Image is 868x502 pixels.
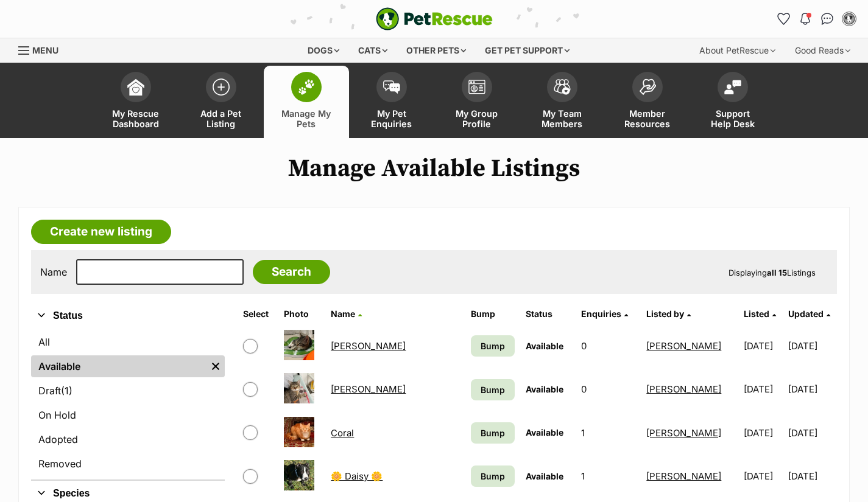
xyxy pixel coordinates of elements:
[466,304,520,324] th: Bump
[646,383,721,395] a: [PERSON_NAME]
[705,108,760,129] span: Support Help Desk
[279,304,325,324] th: Photo
[739,455,786,497] td: [DATE]
[576,455,641,497] td: 1
[279,108,334,129] span: Manage My Pets
[521,304,575,324] th: Status
[450,108,504,129] span: My Group Profile
[471,422,515,444] a: Bump
[605,66,690,138] a: Member Resources
[576,368,641,410] td: 0
[788,309,830,319] a: Updated
[639,78,656,95] img: member-resources-icon-8e73f808a243e03378d46382f2149f9095a855e16c252ad45f914b54edf8863c.svg
[690,66,775,138] a: Support Help Desk
[788,455,836,497] td: [DATE]
[31,404,225,426] a: On Hold
[581,309,621,319] span: translation missing: en.admin.listings.index.attributes.enquiries
[481,427,505,439] span: Bump
[331,383,406,395] a: [PERSON_NAME]
[178,66,264,138] a: Add a Pet Listing
[40,267,67,277] label: Name
[481,470,505,483] span: Bump
[646,470,721,482] a: [PERSON_NAME]
[526,471,563,481] span: Available
[839,9,859,29] button: My account
[194,108,249,129] span: Add a Pet Listing
[349,66,434,138] a: My Pet Enquiries
[620,108,675,129] span: Member Resources
[383,80,400,94] img: pet-enquiries-icon-7e3ad2cf08bfb03b45e93fb7055b45f3efa6380592205ae92323e6603595dc1f.svg
[744,309,776,319] a: Listed
[646,309,684,319] span: Listed by
[821,13,834,25] img: chat-41dd97257d64d25036548639549fe6c8038ab92f7586957e7f3b1b290dea8141.svg
[767,268,787,277] strong: all 15
[398,38,475,63] div: Other pets
[471,465,515,487] a: Bump
[213,78,230,96] img: add-pet-listing-icon-0afa8454b4691262ce3f59096e99ab1cd57d4a30225e0717b998d2c9b9846f56.svg
[31,428,225,450] a: Adopted
[93,66,178,138] a: My Rescue Dashboard
[331,427,354,439] a: Coral
[739,368,786,410] td: [DATE]
[31,486,225,501] button: Species
[481,383,505,396] span: Bump
[108,108,163,129] span: My Rescue Dashboard
[739,412,786,454] td: [DATE]
[646,309,691,319] a: Listed by
[646,427,721,439] a: [PERSON_NAME]
[729,268,816,277] span: Displaying Listings
[471,379,515,400] a: Bump
[31,355,206,377] a: Available
[796,9,815,29] button: Notifications
[581,309,628,319] a: Enquiries
[127,78,144,96] img: dashboard-icon-eb2f2d2d3e046f16d808141f083e7271f6b2e854fb5c12c21221c1fb7104beca.svg
[31,380,225,402] a: Draft
[299,38,348,63] div: Dogs
[434,66,520,138] a: My Group Profile
[774,9,859,29] ul: Account quick links
[31,453,225,475] a: Removed
[788,412,836,454] td: [DATE]
[31,331,225,353] a: All
[843,13,855,25] img: Michelle ROGERS profile pic
[18,38,67,60] a: Menu
[206,355,225,377] a: Remove filter
[691,38,784,63] div: About PetRescue
[61,383,72,398] span: (1)
[817,9,837,29] a: Conversations
[364,108,419,129] span: My Pet Enquiries
[376,7,493,30] a: PetRescue
[724,80,741,94] img: help-desk-icon-fdf02630f3aa405de69fd3d07c3f3aa587a6932b1a1747fa1d2bba05be0121f9.svg
[535,108,590,129] span: My Team Members
[31,329,225,479] div: Status
[468,80,485,94] img: group-profile-icon-3fa3cf56718a62981997c0bc7e787c4b2cf8bcc04b72c1350f741eb67cf2f40e.svg
[526,341,563,351] span: Available
[526,384,563,394] span: Available
[32,45,58,55] span: Menu
[744,309,769,319] span: Listed
[739,325,786,367] td: [DATE]
[238,304,278,324] th: Select
[788,325,836,367] td: [DATE]
[298,79,315,95] img: manage-my-pets-icon-02211641906a0b7f246fdf0571729dbe1e7629f14944591b6c1af311fb30b64b.svg
[350,38,396,63] div: Cats
[481,340,505,352] span: Bump
[646,340,721,352] a: [PERSON_NAME]
[331,470,383,482] a: 🌼 Daisy 🌼
[576,325,641,367] td: 0
[31,308,225,324] button: Status
[788,309,824,319] span: Updated
[526,427,563,438] span: Available
[253,260,330,284] input: Search
[264,66,349,138] a: Manage My Pets
[331,309,362,319] a: Name
[471,335,515,357] a: Bump
[786,38,859,63] div: Good Reads
[774,9,793,29] a: Favourites
[331,309,355,319] span: Name
[331,340,406,352] a: [PERSON_NAME]
[788,368,836,410] td: [DATE]
[554,79,571,95] img: team-members-icon-5396bd8760b3fe7c0b43da4ab00e1e3bb1a5d9ba89233759b79545d2d3fc5d0d.svg
[476,38,578,63] div: Get pet support
[376,7,493,30] img: logo-e224e6f780fb5917bec1dbf3a21bbac754714ae5b6737aabdf751b685950b380.svg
